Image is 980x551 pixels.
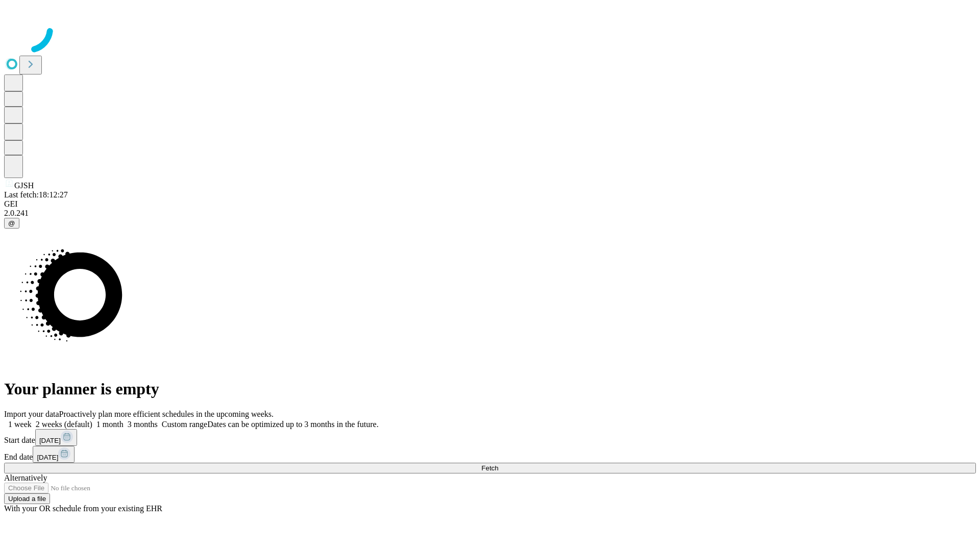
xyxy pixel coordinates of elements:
[96,420,124,429] span: 1 month
[59,410,274,418] span: Proactively plan more efficient schedules in the upcoming weeks.
[4,493,50,504] button: Upload a file
[4,446,976,463] div: End date
[4,504,162,513] span: With your OR schedule from your existing EHR
[36,420,92,429] span: 2 weeks (default)
[4,218,19,229] button: @
[8,219,15,227] span: @
[37,454,58,461] span: [DATE]
[8,420,32,429] span: 1 week
[39,437,61,444] span: [DATE]
[4,410,59,418] span: Import your data
[481,464,498,472] span: Fetch
[4,473,47,482] span: Alternatively
[35,429,77,446] button: [DATE]
[162,420,207,429] span: Custom range
[4,199,976,209] div: GEI
[128,420,158,429] span: 3 months
[4,429,976,446] div: Start date
[4,463,976,473] button: Fetch
[4,380,976,398] h1: Your planner is empty
[4,190,68,199] span: Last fetch: 18:12:27
[4,209,976,218] div: 2.0.241
[14,181,34,190] span: GJSH
[207,420,378,429] span: Dates can be optimized up to 3 months in the future.
[33,446,75,463] button: [DATE]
